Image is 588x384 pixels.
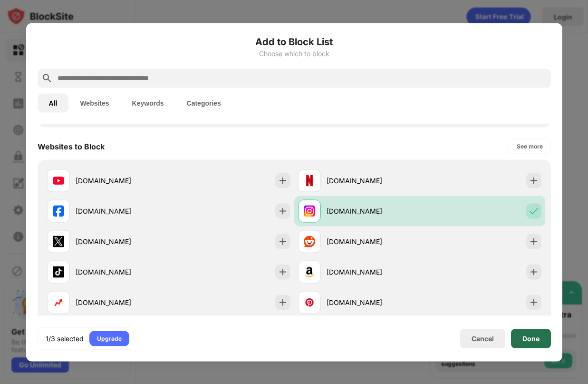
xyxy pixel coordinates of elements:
div: 1/3 selected [46,334,84,343]
h6: Add to Block List [38,34,551,49]
div: [DOMAIN_NAME] [76,297,169,307]
div: [DOMAIN_NAME] [76,267,169,277]
div: Choose which to block [38,49,551,57]
img: favicons [53,236,64,247]
div: Cancel [472,335,494,343]
div: Upgrade [97,334,122,343]
img: favicons [53,175,64,186]
div: [DOMAIN_NAME] [76,176,169,186]
button: Keywords [121,93,175,112]
div: [DOMAIN_NAME] [327,267,420,277]
img: search.svg [41,72,53,84]
div: [DOMAIN_NAME] [76,236,169,246]
div: Done [522,335,540,342]
div: [DOMAIN_NAME] [327,297,420,307]
img: favicons [53,296,64,308]
img: favicons [304,296,315,308]
img: favicons [304,266,315,277]
div: [DOMAIN_NAME] [327,206,420,216]
img: favicons [304,175,315,186]
div: See more [517,141,543,151]
img: favicons [304,236,315,247]
button: Websites [68,93,120,112]
div: [DOMAIN_NAME] [327,236,420,246]
img: favicons [53,266,64,277]
img: favicons [53,205,64,217]
div: Websites to Block [38,141,105,151]
div: [DOMAIN_NAME] [76,206,169,216]
div: [DOMAIN_NAME] [327,176,420,186]
button: All [38,93,69,112]
img: favicons [304,205,315,217]
button: Categories [175,93,232,112]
